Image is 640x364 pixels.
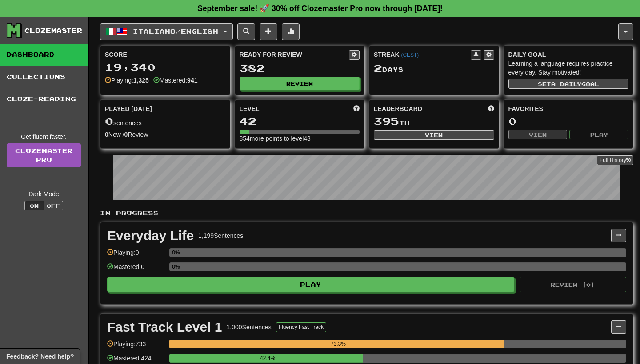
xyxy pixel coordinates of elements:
div: Clozemaster [24,26,82,35]
button: Search sentences [237,23,255,40]
div: Learning a language requires practice every day. Stay motivated! [508,59,629,77]
span: a daily [551,81,581,87]
button: Add sentence to collection [260,23,277,40]
span: Open feedback widget [6,352,74,361]
div: 1,199 Sentences [198,231,243,240]
div: 19,340 [105,62,225,73]
span: Leaderboard [374,104,422,113]
div: Everyday Life [107,229,194,242]
div: 73.3% [172,340,504,348]
button: Seta dailygoal [508,79,629,89]
span: This week in points, UTC [488,104,494,113]
div: Dark Mode [7,190,81,198]
p: In Progress [100,209,633,218]
strong: September sale! 🚀 30% off Clozemaster Pro now through [DATE]! [197,4,443,13]
div: Day s [374,63,494,74]
button: Full History [597,155,633,165]
span: Score more points to level up [353,104,360,113]
div: Ready for Review [240,50,349,59]
span: Italiano / English [133,28,218,35]
strong: 1,325 [133,77,149,84]
button: Review (0) [520,277,626,292]
div: Daily Goal [508,50,629,59]
span: Level [240,104,260,113]
button: Review [240,77,360,90]
span: 2 [374,62,382,74]
strong: 0 [124,131,128,138]
strong: 941 [187,77,197,84]
div: th [374,116,494,127]
button: Italiano/English [100,23,233,40]
button: More stats [282,23,300,40]
div: Get fluent faster. [7,132,81,141]
div: Playing: [105,76,149,85]
button: Off [44,201,63,210]
div: Favorites [508,104,629,113]
div: 42.4% [172,354,363,363]
div: Fast Track Level 1 [107,320,222,334]
div: 0 [508,116,629,127]
div: Mastered: [153,76,198,85]
div: 382 [240,63,360,74]
button: View [508,130,568,139]
div: New / Review [105,130,225,139]
div: Mastered: 0 [107,262,165,277]
div: sentences [105,116,225,127]
button: Play [107,277,514,292]
a: (CEST) [401,52,419,58]
button: Play [569,130,628,139]
a: ClozemasterPro [7,143,81,167]
div: 854 more points to level 43 [240,134,360,143]
span: 395 [374,115,399,127]
div: 1,000 Sentences [227,323,272,332]
button: View [374,130,494,140]
div: 42 [240,116,360,127]
div: Playing: 0 [107,248,165,263]
button: On [24,201,44,210]
div: Streak [374,50,471,59]
span: 0 [105,115,113,127]
button: Fluency Fast Track [276,322,326,332]
div: Playing: 733 [107,340,165,354]
span: Played [DATE] [105,104,152,113]
strong: 0 [105,131,108,138]
div: Score [105,50,225,59]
